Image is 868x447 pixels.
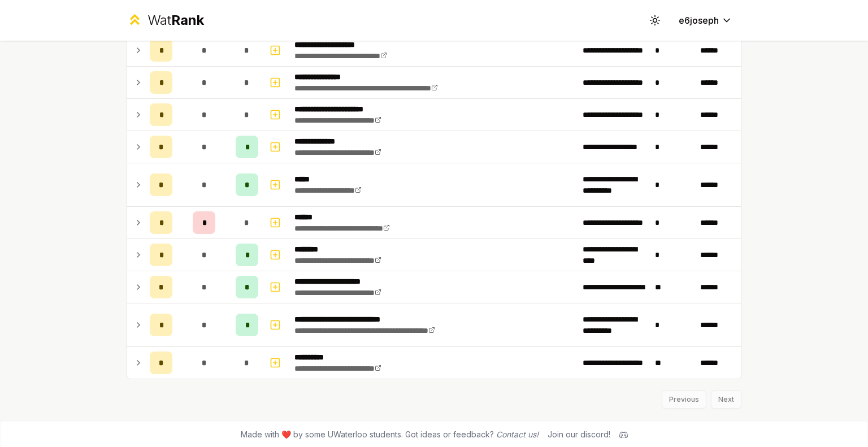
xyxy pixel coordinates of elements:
button: e6joseph [670,10,741,31]
span: Made with ❤️ by some UWaterloo students. Got ideas or feedback? [241,429,539,440]
div: Wat [147,11,204,29]
span: e6joseph [679,14,719,27]
span: Rank [171,12,204,28]
div: Join our discord! [548,429,610,440]
a: Contact us! [496,429,539,439]
a: WatRank [127,11,204,29]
